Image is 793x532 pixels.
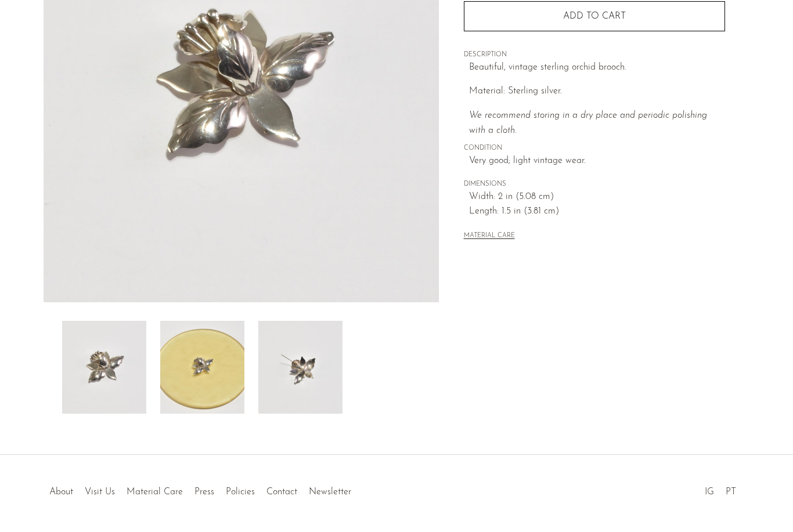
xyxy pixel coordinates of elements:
a: Press [194,487,214,497]
span: DIMENSIONS [464,179,725,190]
span: Width: 2 in (5.08 cm) [469,190,725,205]
a: IG [705,487,714,497]
span: Length: 1.5 in (3.81 cm) [469,204,725,219]
p: Beautiful, vintage sterling orchid brooch. [469,60,725,75]
a: Visit Us [85,487,115,497]
img: Sterling Orchid Brooch [62,321,146,414]
i: We recommend storing in a dry place and periodic polishing with a cloth. [469,111,707,135]
span: CONDITION [464,143,725,154]
p: Material: Sterling silver. [469,84,725,99]
ul: Social Medias [699,478,742,500]
a: About [49,487,73,497]
a: Contact [266,487,297,497]
img: Sterling Orchid Brooch [160,321,244,414]
a: Policies [226,487,255,497]
a: Material Care [127,487,183,497]
button: Add to cart [464,1,725,31]
span: Very good; light vintage wear. [469,154,725,169]
a: PT [726,487,736,497]
span: Add to cart [563,12,626,21]
span: DESCRIPTION [464,50,725,60]
button: MATERIAL CARE [464,232,515,241]
img: Sterling Orchid Brooch [258,321,343,414]
ul: Quick links [44,478,357,500]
